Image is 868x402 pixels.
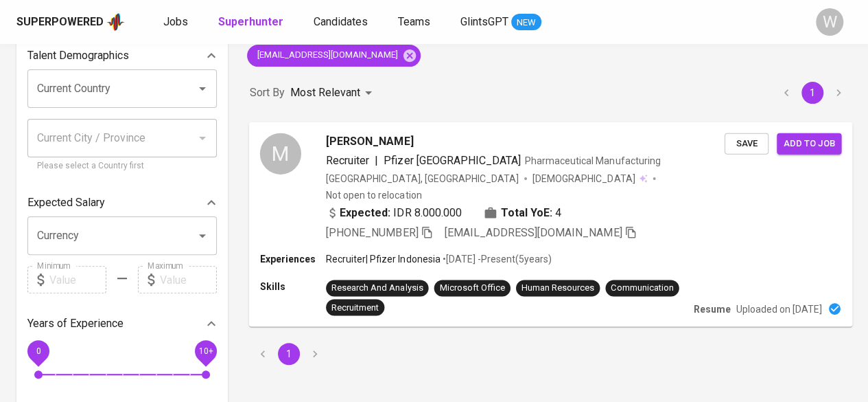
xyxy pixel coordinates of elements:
[326,252,440,266] p: Recruiter | Pfizer Indonesia
[16,14,104,30] div: Superpowered
[736,302,822,315] p: Uploaded on [DATE]
[250,122,852,326] a: M[PERSON_NAME]Recruiter|Pfizer [GEOGRAPHIC_DATA]Pharmaceutical Manufacturing[GEOGRAPHIC_DATA], [G...
[247,49,406,62] span: [EMAIL_ADDRESS][DOMAIN_NAME]
[777,133,841,154] button: Add to job
[260,252,326,266] p: Experiences
[440,281,505,294] div: Microsoft Office
[326,171,519,185] div: [GEOGRAPHIC_DATA], [GEOGRAPHIC_DATA]
[326,153,369,166] span: Recruiter
[27,310,217,337] div: Years of Experience
[218,14,286,31] a: Superhunter
[326,133,413,149] span: [PERSON_NAME]
[250,343,328,365] nav: pagination navigation
[511,16,541,30] span: NEW
[532,171,637,185] span: [DEMOGRAPHIC_DATA]
[193,79,212,98] button: Open
[525,155,661,166] span: Pharmaceutical Manufacturing
[260,133,301,174] div: M
[160,266,217,293] input: Value
[163,15,188,28] span: Jobs
[290,85,360,101] p: Most Relevant
[731,135,762,151] span: Save
[340,204,390,221] b: Expected:
[326,188,421,201] p: Not open to relocation
[384,153,521,166] span: Pfizer [GEOGRAPHIC_DATA]
[441,252,552,266] p: • [DATE] - Present ( 5 years )
[784,135,834,151] span: Add to job
[193,226,212,245] button: Open
[106,12,125,32] img: app logo
[314,15,368,28] span: Candidates
[398,14,433,31] a: Teams
[37,159,207,173] p: Please select a Country first
[460,14,541,31] a: GlintsGPT NEW
[27,315,124,332] p: Years of Experience
[725,133,769,154] button: Save
[801,82,823,104] button: page 1
[198,346,213,356] span: 10+
[16,12,125,32] a: Superpoweredapp logo
[260,280,326,293] p: Skills
[247,45,421,67] div: [EMAIL_ADDRESS][DOMAIN_NAME]
[27,189,217,216] div: Expected Salary
[36,346,40,356] span: 0
[27,42,217,69] div: Talent Demographics
[694,302,731,315] p: Resume
[27,194,105,211] p: Expected Salary
[611,281,673,294] div: Communication
[314,14,371,31] a: Candidates
[49,266,106,293] input: Value
[331,281,423,294] div: Research And Analysis
[773,82,852,104] nav: pagination navigation
[326,226,418,239] span: [PHONE_NUMBER]
[27,47,129,64] p: Talent Demographics
[445,226,622,239] span: [EMAIL_ADDRESS][DOMAIN_NAME]
[331,301,379,314] div: Recruitment
[375,152,378,168] span: |
[521,281,594,294] div: Human Resources
[326,204,462,221] div: IDR 8.000.000
[250,85,285,101] p: Sort By
[278,343,300,365] button: page 1
[218,15,283,28] b: Superhunter
[398,15,430,28] span: Teams
[290,80,377,106] div: Most Relevant
[460,15,508,28] span: GlintsGPT
[163,14,191,31] a: Jobs
[555,204,561,221] span: 4
[816,8,843,36] div: W
[501,204,552,221] b: Total YoE:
